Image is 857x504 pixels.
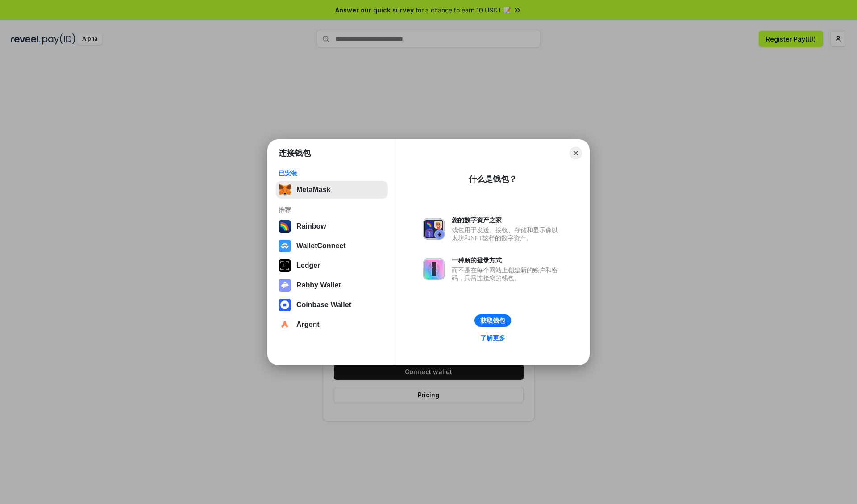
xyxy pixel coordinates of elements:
[452,266,562,282] div: 而不是在每个网站上创建新的账户和密码，只需连接您的钱包。
[279,259,291,272] img: svg+xml,%3Csvg%20xmlns%3D%22http%3A%2F%2Fwww.w3.org%2F2000%2Fsvg%22%20width%3D%2228%22%20height%3...
[279,183,291,196] img: svg+xml,%3Csvg%20fill%3D%22none%22%20height%3D%2233%22%20viewBox%3D%220%200%2035%2033%22%20width%...
[475,332,511,344] a: 了解更多
[296,242,346,250] div: WalletConnect
[474,314,511,327] button: 获取钱包
[570,147,582,159] button: Close
[452,226,562,242] div: 钱包用于发送、接收、存储和显示像以太坊和NFT这样的数字资产。
[296,222,326,230] div: Rainbow
[296,321,320,329] div: Argent
[279,318,291,331] img: svg+xml,%3Csvg%20width%3D%2228%22%20height%3D%2228%22%20viewBox%3D%220%200%2028%2028%22%20fill%3D...
[276,237,388,255] button: WalletConnect
[296,186,330,194] div: MetaMask
[296,281,341,289] div: Rabby Wallet
[480,334,505,342] div: 了解更多
[276,217,388,235] button: Rainbow
[276,296,388,314] button: Coinbase Wallet
[469,174,517,184] div: 什么是钱包？
[276,181,388,199] button: MetaMask
[452,256,562,264] div: 一种新的登录方式
[279,220,291,233] img: svg+xml,%3Csvg%20width%3D%22120%22%20height%3D%22120%22%20viewBox%3D%220%200%20120%20120%22%20fil...
[423,218,445,240] img: svg+xml,%3Csvg%20xmlns%3D%22http%3A%2F%2Fwww.w3.org%2F2000%2Fsvg%22%20fill%3D%22none%22%20viewBox...
[296,262,320,270] div: Ledger
[423,258,445,280] img: svg+xml,%3Csvg%20xmlns%3D%22http%3A%2F%2Fwww.w3.org%2F2000%2Fsvg%22%20fill%3D%22none%22%20viewBox...
[480,317,505,325] div: 获取钱包
[276,276,388,294] button: Rabby Wallet
[276,257,388,275] button: Ledger
[279,279,291,292] img: svg+xml,%3Csvg%20xmlns%3D%22http%3A%2F%2Fwww.w3.org%2F2000%2Fsvg%22%20fill%3D%22none%22%20viewBox...
[279,169,385,177] div: 已安装
[279,206,385,214] div: 推荐
[296,301,351,309] div: Coinbase Wallet
[279,148,311,158] h1: 连接钱包
[276,316,388,333] button: Argent
[279,240,291,252] img: svg+xml,%3Csvg%20width%3D%2228%22%20height%3D%2228%22%20viewBox%3D%220%200%2028%2028%22%20fill%3D...
[279,299,291,311] img: svg+xml,%3Csvg%20width%3D%2228%22%20height%3D%2228%22%20viewBox%3D%220%200%2028%2028%22%20fill%3D...
[452,216,562,224] div: 您的数字资产之家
